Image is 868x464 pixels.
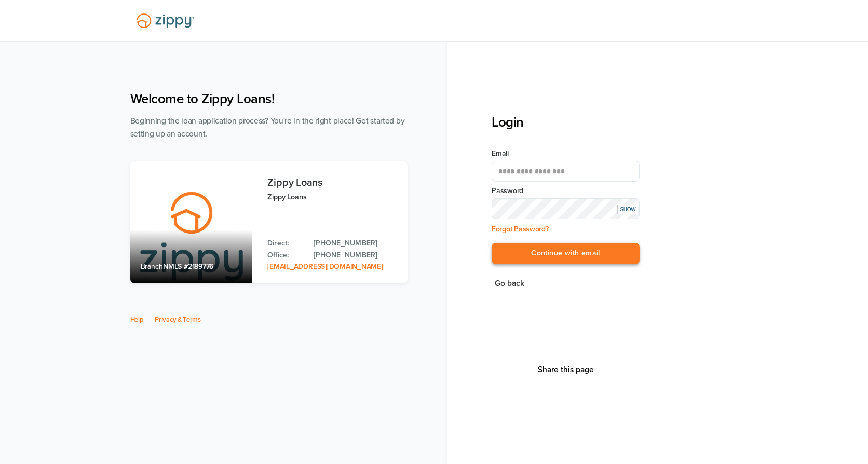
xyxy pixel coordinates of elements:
span: Branch [141,262,164,271]
a: Email Address: zippyguide@zippymh.com [267,262,383,271]
a: Office Phone: 512-975-2947 [314,250,397,261]
label: Password [492,186,640,196]
button: Go back [492,277,527,291]
a: Help [130,316,144,324]
h3: Zippy Loans [267,177,397,188]
a: Forgot Password? [492,225,549,234]
p: Zippy Loans [267,191,397,203]
button: Continue with email [492,243,640,264]
span: NMLS #2189776 [163,262,213,271]
div: SHOW [617,205,638,214]
input: Email Address [492,161,640,182]
label: Email [492,148,640,159]
a: Privacy & Terms [155,316,201,324]
button: Share This Page [535,364,597,375]
input: Input Password [492,198,640,219]
p: Direct: [267,238,303,249]
p: Office: [267,250,303,261]
h3: Login [492,114,640,130]
span: Beginning the loan application process? You're in the right place! Get started by setting up an a... [130,116,405,139]
a: Direct Phone: 512-975-2947 [314,238,397,249]
h1: Welcome to Zippy Loans! [130,91,408,107]
img: Lender Logo [130,9,200,33]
